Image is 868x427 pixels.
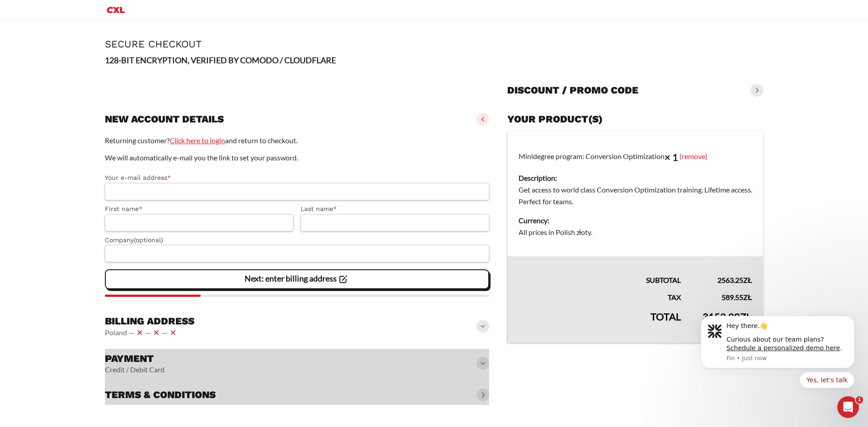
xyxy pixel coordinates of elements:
iframe: Intercom live chat [837,396,859,418]
bdi: 2563.25 [717,276,752,284]
th: Tax [507,286,691,303]
h3: Billing address [105,315,194,328]
dd: All prices in Polish złoty. [519,226,752,238]
label: Your e-mail address [105,173,489,183]
dt: Description: [519,172,752,184]
th: Total [507,303,691,343]
h1: Secure Checkout [105,38,763,50]
td: Minidegree program: Conversion Optimization [507,131,763,257]
th: Subtotal [507,256,691,286]
span: (optional) [134,236,163,244]
vaadin-button: Next: enter billing address [105,269,489,289]
iframe: Intercom notifications message [687,286,868,403]
strong: 128-BIT ENCRYPTION, VERIFIED BY COMODO / CLOUDFLARE [105,55,336,65]
span: zł [743,276,752,284]
a: Click here to login [170,136,225,145]
p: We will automatically e-mail you the link to set your password. [105,152,489,164]
span: 1 [856,396,863,404]
p: Returning customer? and return to checkout. [105,135,489,146]
strong: × 1 [665,151,678,163]
dd: Get access to world class Conversion Optimization training. Lifetime access. Perfect for teams. [519,184,752,207]
label: Company [105,235,489,245]
label: First name [105,204,293,214]
h3: Discount / promo code [507,84,638,97]
dt: Currency: [519,215,752,226]
a: (remove) [679,151,708,160]
vaadin-horizontal-layout: Poland — — — [105,327,194,338]
label: Last name [301,204,489,214]
h3: New account details [105,113,224,126]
